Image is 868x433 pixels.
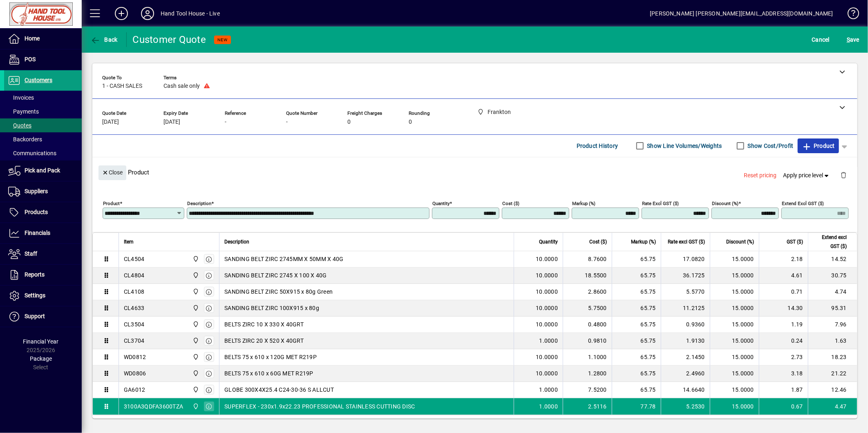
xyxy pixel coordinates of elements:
[190,336,200,345] span: Frankton
[190,402,200,411] span: Frankton
[124,304,145,312] div: CL4633
[536,271,558,279] span: 10.0000
[563,333,612,349] td: 0.9810
[612,251,661,268] td: 65.75
[710,333,759,349] td: 15.0000
[808,268,857,284] td: 30.75
[25,35,40,42] span: Home
[646,142,722,150] label: Show Line Volumes/Weights
[190,353,200,362] span: Frankton
[96,169,128,176] app-page-header-button: Close
[4,29,82,49] a: Home
[563,366,612,382] td: 1.2800
[190,320,200,329] span: Frankton
[224,271,327,279] span: SANDING BELT ZIRC 2745 X 100 X 40G
[224,288,333,296] span: SANDING BELT ZIRC 50X915 x 80g Green
[88,32,120,47] button: Back
[710,268,759,284] td: 15.0000
[103,200,120,206] mat-label: Product
[668,237,705,246] span: Rate excl GST ($)
[4,181,82,202] a: Suppliers
[710,366,759,382] td: 15.0000
[224,320,304,328] span: BELTS ZIRC 10 X 330 X 40GRT
[25,188,48,194] span: Suppliers
[124,402,183,411] div: 3100A3QDFA3600TZA
[759,366,808,382] td: 3.18
[589,237,607,246] span: Cost ($)
[82,32,127,47] app-page-header-button: Back
[432,200,450,206] mat-label: Quantity
[759,333,808,349] td: 0.24
[25,292,45,299] span: Settings
[666,353,705,361] div: 2.1450
[759,382,808,398] td: 1.87
[612,268,661,284] td: 65.75
[347,119,351,125] span: 0
[124,386,145,394] div: GA6012
[224,353,317,361] span: BELTS 75 x 610 x 120G MET R219P
[25,209,48,215] span: Products
[4,105,82,118] a: Payments
[666,271,705,279] div: 36.1725
[25,77,52,83] span: Customers
[187,200,211,206] mat-label: Description
[798,138,839,153] button: Product
[4,49,82,70] a: POS
[217,37,228,42] span: NEW
[25,230,50,236] span: Financials
[190,287,200,296] span: Frankton
[8,136,42,143] span: Backorders
[124,288,145,296] div: CL4108
[286,119,288,125] span: -
[759,251,808,268] td: 2.18
[666,386,705,394] div: 14.6640
[666,337,705,345] div: 1.9130
[4,286,82,306] a: Settings
[650,7,833,20] div: [PERSON_NAME] [PERSON_NAME][EMAIL_ADDRESS][DOMAIN_NAME]
[536,288,558,296] span: 10.0000
[612,284,661,300] td: 65.75
[4,202,82,223] a: Products
[224,402,415,411] span: SUPERFLEX - 230x1.9x22.23 PROFESSIONAL STAINLESS CUTTING DISC
[502,200,519,206] mat-label: Cost ($)
[8,150,56,156] span: Communications
[666,369,705,377] div: 2.4960
[190,369,200,378] span: Frankton
[4,161,82,181] a: Pick and Pack
[409,119,412,125] span: 0
[847,33,859,46] span: ave
[536,353,558,361] span: 10.0000
[224,255,343,263] span: SANDING BELT ZIRC 2745MM X 50MM X 40G
[808,382,857,398] td: 12.46
[224,386,334,394] span: GLOBE 300X4X25.4 C24-30-36 S ALLCUT
[834,165,853,185] button: Delete
[563,251,612,268] td: 8.7600
[612,398,661,415] td: 77.78
[161,7,220,20] div: Hand Tool House - Live
[666,288,705,296] div: 5.5770
[134,6,161,21] button: Profile
[744,171,777,180] span: Reset pricing
[612,333,661,349] td: 65.75
[666,320,705,328] div: 0.9360
[190,271,200,280] span: Frankton
[163,83,200,89] span: Cash sale only
[539,237,558,246] span: Quantity
[4,265,82,285] a: Reports
[787,237,803,246] span: GST ($)
[90,36,118,43] span: Back
[741,168,780,183] button: Reset pricing
[92,157,857,187] div: Product
[572,200,595,206] mat-label: Markup (%)
[726,237,754,246] span: Discount (%)
[612,300,661,317] td: 65.75
[712,200,738,206] mat-label: Discount (%)
[224,337,304,345] span: BELTS ZIRC 20 X 520 X 40GRT
[759,317,808,333] td: 1.19
[666,402,705,411] div: 5.2530
[808,317,857,333] td: 7.96
[539,402,558,411] span: 1.0000
[808,300,857,317] td: 95.31
[102,83,142,89] span: 1 - CASH SALES
[539,386,558,394] span: 1.0000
